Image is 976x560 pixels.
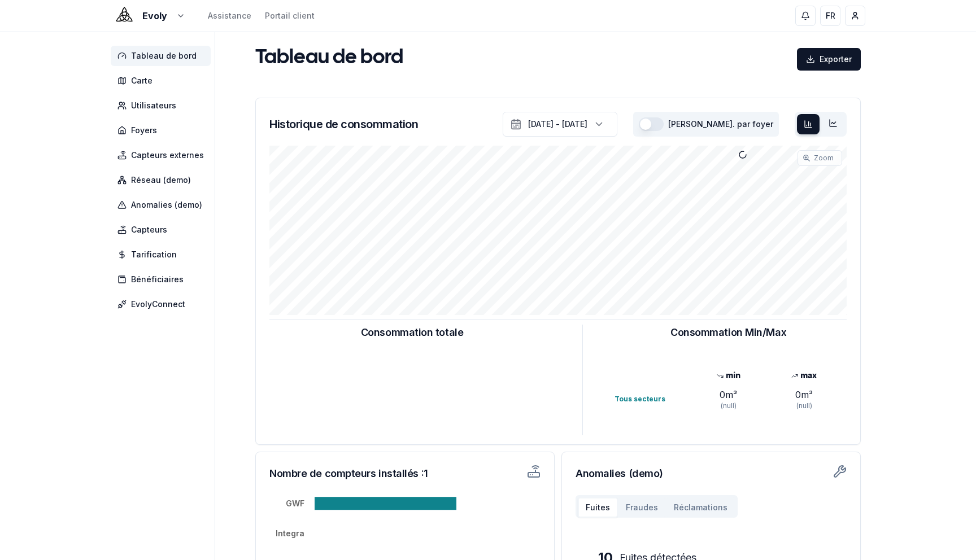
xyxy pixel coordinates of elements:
[690,370,766,381] div: min
[111,9,185,23] button: Evoly
[131,150,204,161] span: Capteurs externes
[528,119,587,130] div: [DATE] - [DATE]
[111,71,215,91] a: Carte
[111,95,215,116] a: Utilisateurs
[269,466,451,482] h3: Nombre de compteurs installés : 1
[111,220,215,240] a: Capteurs
[576,466,847,482] h3: Anomalies (demo)
[111,46,215,66] a: Tableau de bord
[131,100,176,111] span: Utilisateurs
[131,174,191,186] span: Réseau (demo)
[111,145,215,165] a: Capteurs externes
[142,9,167,23] span: Evoly
[131,75,152,86] span: Carte
[111,120,215,141] a: Foyers
[766,401,842,410] div: (null)
[276,528,304,538] tspan: Integra
[766,388,842,401] div: 0 m³
[111,170,215,190] a: Réseau (demo)
[111,244,215,265] a: Tarification
[814,154,834,163] span: Zoom
[797,48,861,71] button: Exporter
[111,2,138,29] img: Evoly Logo
[131,224,167,235] span: Capteurs
[668,120,773,128] label: [PERSON_NAME]. par foyer
[269,116,418,132] h3: Historique de consommation
[111,294,215,314] a: EvolyConnect
[131,125,157,136] span: Foyers
[286,498,304,508] tspan: GWF
[208,10,251,21] a: Assistance
[615,395,690,404] div: Tous secteurs
[690,388,766,401] div: 0 m³
[820,6,840,26] button: FR
[690,401,766,410] div: (null)
[131,199,202,211] span: Anomalies (demo)
[111,195,215,215] a: Anomalies (demo)
[131,50,197,62] span: Tableau de bord
[670,325,786,340] h3: Consommation Min/Max
[578,497,618,518] button: Fuites
[131,299,185,310] span: EvolyConnect
[361,325,463,340] h3: Consommation totale
[766,370,842,381] div: max
[826,10,835,21] span: FR
[618,497,666,518] button: Fraudes
[131,274,184,285] span: Bénéficiaires
[131,249,177,260] span: Tarification
[265,10,315,21] a: Portail client
[666,497,735,518] button: Réclamations
[111,269,215,290] a: Bénéficiaires
[255,47,403,69] h1: Tableau de bord
[503,112,617,137] button: [DATE] - [DATE]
